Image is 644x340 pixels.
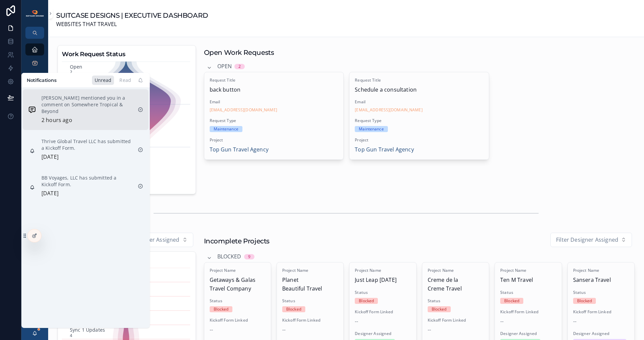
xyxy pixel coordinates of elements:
span: Project Name [428,268,484,273]
h1: Open Work Requests [204,48,274,57]
a: Request Titleback buttonEmail[EMAIL_ADDRESS][DOMAIN_NAME]Request TypeMaintenanceProjectTop Gun Tr... [204,72,344,160]
text: Sync 1 Updates [70,327,105,333]
span: Project Name [573,268,629,273]
p: [PERSON_NAME] mentioned you in a comment on Somewhere Tropical & Beyond [41,95,132,115]
a: Request TitleSchedule a consultationEmail[EMAIL_ADDRESS][DOMAIN_NAME]Request TypeMaintenanceProje... [349,72,489,160]
img: Notification icon [28,106,36,114]
span: Designer Assigned [573,331,629,336]
span: Project [210,137,338,143]
span: Kickoff Form Linked [573,309,629,315]
span: Status [573,290,629,295]
div: Blocked [504,298,519,304]
span: Status [355,290,411,295]
span: Request Title [210,78,338,83]
span: -- [355,317,358,326]
span: back button [210,86,338,94]
button: Select Button [550,233,632,247]
h1: Incomplete Projects [204,236,270,246]
span: Kickoff Form Linked [500,309,556,315]
a: Top Gun Travel Agency [210,145,269,154]
text: 4 [70,333,72,338]
p: [DATE] [41,189,59,198]
span: Blocked [217,252,241,261]
span: Kickoff Form Linked [428,318,484,323]
span: Kickoff Form Linked [355,309,411,315]
div: scrollable content [21,39,48,171]
span: WEBSITES THAT TRAVEL [56,20,208,29]
div: Blocked [286,306,301,312]
a: [EMAIL_ADDRESS][DOMAIN_NAME] [210,107,277,113]
span: Status [210,298,265,304]
p: BB Voyages, LLC has submitted a Kickoff Form. [41,175,132,188]
span: -- [428,326,431,334]
span: Project Name [210,268,265,273]
div: Maintenance [214,126,238,132]
span: Kickoff Form Linked [210,318,265,323]
span: Email [355,99,484,105]
span: Filter Designer Assigned [556,236,618,244]
h1: Notifications [27,77,56,84]
span: Email [210,99,338,105]
span: Sansera Travel [573,276,629,285]
div: Maintenance [359,126,384,132]
div: 9 [248,254,250,259]
text: Open [70,63,83,70]
span: Just Leap [DATE] [355,276,411,285]
text: 2 [70,69,72,75]
span: -- [573,317,576,326]
span: Creme de la Creme Travel [428,276,484,293]
span: Status [500,290,556,295]
span: Project Name [355,268,411,273]
span: Project Name [500,268,556,273]
span: Status [282,298,338,304]
span: Kickoff Form Linked [282,318,338,323]
div: Blocked [432,306,447,312]
span: Schedule a consultation [355,86,484,94]
p: 2 hours ago [41,116,72,125]
div: Unread [92,76,114,85]
h3: Work Request Status [62,49,192,59]
span: Getaways & Galas Travel Company [210,276,265,293]
span: Planet Beautiful Travel [282,276,338,293]
span: -- [210,326,213,334]
a: [EMAIL_ADDRESS][DOMAIN_NAME] [355,107,422,113]
span: Request Type [355,118,484,123]
p: Thrive Global Travel LLC has submitted a Kickoff Form. [41,138,132,151]
p: [DATE] [41,153,59,161]
span: -- [282,326,286,334]
span: -- [500,317,504,326]
img: App logo [25,10,44,17]
span: Request Type [210,118,338,123]
div: Blocked [359,298,374,304]
div: Blocked [577,298,592,304]
div: Read [117,76,134,85]
span: Request Title [355,78,484,83]
span: Project [355,137,484,143]
span: Ten M Travel [500,276,556,285]
h1: SUITCASE DESIGNS | EXECUTIVE DASHBOARD [56,11,208,20]
span: Open [217,62,232,71]
span: Project Name [282,268,338,273]
a: Top Gun Travel Agency [355,145,414,154]
span: Designer Assigned [355,331,411,336]
div: 2 [238,64,241,69]
span: Designer Assigned [500,331,556,336]
div: Blocked [214,306,229,312]
span: Status [428,298,484,304]
button: Select Button [112,233,193,247]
